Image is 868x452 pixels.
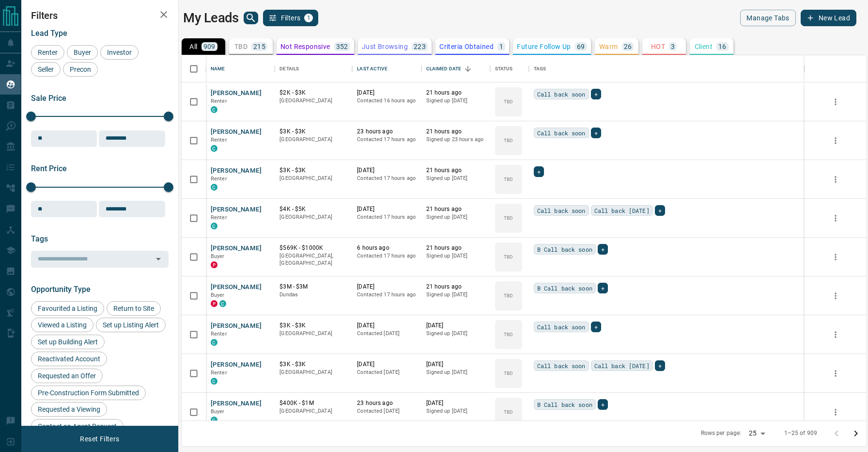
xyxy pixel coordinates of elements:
div: + [534,166,544,177]
p: Not Responsive [280,43,330,50]
p: 26 [624,43,632,50]
span: Viewed a Listing [34,321,90,329]
p: [GEOGRAPHIC_DATA] [279,97,347,105]
button: [PERSON_NAME] [211,283,262,292]
span: + [658,361,662,371]
p: Signed up [DATE] [426,213,485,221]
div: Details [279,55,299,82]
div: Tags [534,55,546,82]
span: + [601,244,604,254]
p: 21 hours ago [426,89,485,97]
p: $3K - $3K [279,128,347,136]
button: more [828,133,843,148]
p: Future Follow Up [517,43,571,50]
div: + [655,360,665,371]
p: Contacted 17 hours ago [357,291,416,299]
button: more [828,95,843,109]
div: Precon [63,62,98,77]
span: Reactivated Account [34,355,104,363]
button: Reset Filters [74,431,125,447]
span: B Call back soon [537,283,592,293]
p: [DATE] [426,322,485,330]
div: + [655,205,665,216]
p: 909 [203,43,216,50]
div: + [598,399,608,410]
div: Details [275,55,352,82]
p: Contacted [DATE] [357,330,416,338]
p: TBD [504,253,513,260]
p: [DATE] [357,205,416,213]
button: New Lead [801,10,856,26]
span: Call back soon [537,361,586,371]
span: Set up Building Alert [34,338,101,346]
div: condos.ca [211,106,217,113]
p: Just Browsing [362,43,408,50]
p: TBD [504,292,513,299]
div: + [591,322,601,332]
p: $3K - $3K [279,166,347,175]
span: Lead Type [31,29,67,38]
span: Tags [31,234,48,243]
div: Return to Site [107,301,161,316]
div: condos.ca [219,300,226,307]
p: TBD [234,43,248,50]
button: [PERSON_NAME] [211,205,262,214]
p: $3K - $3K [279,360,347,369]
span: Requested an Offer [34,372,99,380]
button: [PERSON_NAME] [211,89,262,98]
span: Precon [66,65,94,73]
p: [DATE] [357,322,416,330]
p: 69 [577,43,585,50]
p: [DATE] [426,360,485,369]
span: Renter [211,370,227,376]
div: Status [490,55,529,82]
p: 21 hours ago [426,283,485,291]
div: Claimed Date [426,55,462,82]
p: $4K - $5K [279,205,347,213]
p: Signed up [DATE] [426,369,485,376]
p: 6 hours ago [357,244,416,252]
span: + [658,206,662,215]
div: Name [211,55,225,82]
span: Set up Listing Alert [99,321,162,329]
p: Criteria Obtained [439,43,494,50]
button: more [828,289,843,303]
span: Rent Price [31,164,67,173]
span: + [594,128,598,138]
span: Renter [211,98,227,104]
div: Renter [31,45,64,60]
div: Set up Building Alert [31,335,105,349]
p: TBD [504,214,513,222]
span: 1 [305,15,312,21]
span: Call back soon [537,206,586,215]
div: Tags [529,55,805,82]
p: Signed up [DATE] [426,407,485,415]
p: Contacted [DATE] [357,369,416,376]
div: Requested a Viewing [31,402,107,417]
p: Contacted [DATE] [357,407,416,415]
p: 223 [414,43,426,50]
span: Renter [211,176,227,182]
h2: Filters [31,10,169,21]
button: [PERSON_NAME] [211,399,262,408]
p: [DATE] [357,166,416,175]
p: [DATE] [357,89,416,97]
p: Signed up [DATE] [426,97,485,105]
span: + [594,322,598,332]
span: + [537,167,541,177]
span: Renter [211,137,227,143]
span: Call back [DATE] [594,206,650,215]
p: Contacted 17 hours ago [357,175,416,182]
p: [GEOGRAPHIC_DATA] [279,213,347,221]
div: Contact an Agent Request [31,419,124,434]
div: 25 [745,426,768,440]
p: [GEOGRAPHIC_DATA], [GEOGRAPHIC_DATA] [279,252,347,267]
span: Sale Price [31,94,66,103]
p: $569K - $1000K [279,244,347,252]
div: Last Active [357,55,387,82]
div: condos.ca [211,145,217,152]
p: Signed up [DATE] [426,291,485,299]
div: property.ca [211,300,217,307]
p: [GEOGRAPHIC_DATA] [279,175,347,182]
p: Contacted 16 hours ago [357,97,416,105]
